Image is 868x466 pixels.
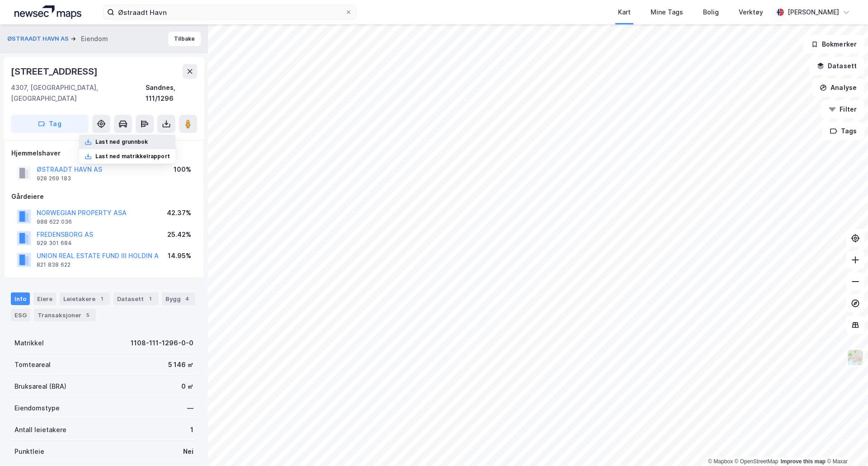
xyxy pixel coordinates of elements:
[821,100,864,118] button: Filter
[37,240,72,247] div: 929 301 684
[168,32,201,46] button: Tilbake
[162,292,195,305] div: Bygg
[81,33,108,44] div: Eiendom
[95,153,170,160] div: Last ned matrikkelrapport
[11,292,30,305] div: Info
[11,115,89,133] button: Tag
[167,229,191,240] div: 25.42%
[183,294,192,303] div: 4
[37,218,72,226] div: 988 622 036
[703,7,719,18] div: Bolig
[7,34,71,43] button: ØSTRAADT HAVN AS
[167,207,191,218] div: 42.37%
[14,446,44,457] div: Punktleie
[812,79,864,97] button: Analyse
[14,403,60,414] div: Eiendomstype
[14,359,51,370] div: Tomteareal
[781,458,826,465] a: Improve this map
[823,423,868,466] div: Kontrollprogram for chat
[131,338,193,348] div: 1108-111-1296-0-0
[651,7,683,18] div: Mine Tags
[11,148,197,159] div: Hjemmelshaver
[809,57,864,75] button: Datasett
[14,5,81,19] img: logo.a4113a55bc3d86da70a041830d287a7e.svg
[181,381,193,392] div: 0 ㎡
[822,122,864,140] button: Tags
[708,458,733,465] a: Mapbox
[37,175,71,182] div: 928 269 183
[190,424,193,435] div: 1
[34,309,96,321] div: Transaksjoner
[788,7,839,18] div: [PERSON_NAME]
[168,250,191,261] div: 14.95%
[113,292,158,305] div: Datasett
[187,403,193,414] div: —
[11,64,99,79] div: [STREET_ADDRESS]
[174,164,191,175] div: 100%
[14,338,44,348] div: Matrikkel
[14,424,66,435] div: Antall leietakere
[33,292,56,305] div: Eiere
[183,446,193,457] div: Nei
[14,381,66,392] div: Bruksareal (BRA)
[11,309,30,321] div: ESG
[847,349,864,366] img: Z
[83,311,92,320] div: 5
[11,191,197,202] div: Gårdeiere
[823,423,868,466] iframe: Chat Widget
[146,82,197,104] div: Sandnes, 111/1296
[95,138,148,146] div: Last ned grunnbok
[11,82,146,104] div: 4307, [GEOGRAPHIC_DATA], [GEOGRAPHIC_DATA]
[37,261,71,268] div: 821 838 622
[739,7,763,18] div: Verktøy
[97,294,106,303] div: 1
[114,5,345,19] input: Søk på adresse, matrikkel, gårdeiere, leietakere eller personer
[735,458,778,465] a: OpenStreetMap
[146,294,155,303] div: 1
[618,7,631,18] div: Kart
[803,35,864,53] button: Bokmerker
[60,292,110,305] div: Leietakere
[168,359,193,370] div: 5 146 ㎡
